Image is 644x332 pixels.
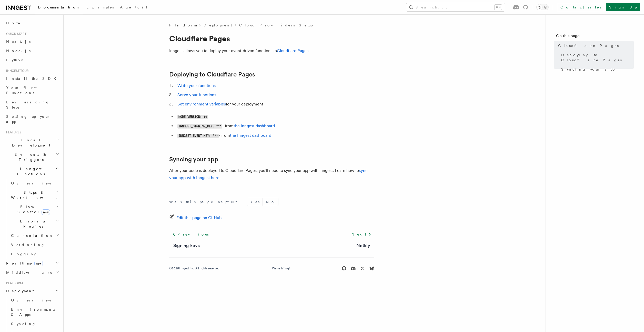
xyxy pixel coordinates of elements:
[169,47,374,54] p: Inngest allows you to deploy your event-driven functions to .
[177,102,226,106] a: Set environment variables
[42,209,50,215] span: new
[277,48,308,53] a: Cloudflare Pages
[556,41,634,50] a: Cloudflare Pages
[4,138,56,148] span: Local Development
[173,242,200,249] a: Signing keys
[557,3,604,11] a: Contact sales
[4,270,53,275] span: Middleware
[9,188,60,202] button: Steps & Workflows
[176,214,222,221] span: Edit this page on GitHub
[176,122,374,130] li: - from
[4,179,60,259] div: Inngest Functions
[495,5,502,10] kbd: ⌘K
[4,112,60,126] a: Setting up your app
[4,261,43,266] span: Realtime
[4,130,21,134] span: Features
[536,4,549,10] button: Toggle dark mode
[4,286,60,296] button: Deployment
[561,67,615,72] span: Syncing your app
[9,231,60,240] button: Cancellation
[38,5,80,9] span: Documentation
[4,97,60,112] a: Leveraging Steps
[9,305,60,319] a: Environments & Apps
[406,3,505,11] button: Search...⌘K
[177,124,222,129] code: INNGEST_SIGNING_KEY: ***
[169,34,374,43] h1: Cloudflare Pages
[9,240,60,249] a: Versioning
[4,18,60,28] a: Home
[556,33,634,41] h4: On this page
[606,3,640,11] a: Sign Up
[6,100,49,109] span: Leveraging Steps
[9,202,60,217] button: Flow Controlnew
[561,52,634,63] span: Deploying to Cloudflare Pages
[4,152,56,162] span: Events & Triggers
[177,115,208,119] code: NODE_VERSION: 16
[4,69,29,73] span: Inngest tour
[83,2,117,14] a: Examples
[9,219,56,229] span: Errors & Retries
[9,319,60,328] a: Syncing
[11,307,55,317] span: Environments & Apps
[4,83,60,97] a: Your first Functions
[86,5,114,9] span: Examples
[4,55,60,65] a: Python
[11,322,36,326] span: Syncing
[177,92,216,97] a: Serve your functions
[348,230,374,239] a: Next
[177,83,216,88] a: Write your functions
[4,46,60,55] a: Node.js
[4,288,34,294] span: Deployment
[11,298,64,302] span: Overview
[4,74,60,83] a: Install the SDK
[177,134,219,138] code: INNGEST_EVENT_KEY: ***
[559,50,634,65] a: Deploying to Cloudflare Pages
[6,21,21,26] span: Home
[6,76,59,81] span: Install the SDK
[11,243,45,247] span: Versioning
[169,266,220,270] div: © 2025 Inngest Inc. All rights reserved.
[35,2,83,14] a: Documentation
[4,281,23,285] span: Platform
[239,23,313,28] a: Cloud Providers Setup
[169,23,196,28] span: Platform
[34,261,43,266] span: new
[9,204,56,214] span: Flow Control
[9,217,60,231] button: Errors & Retries
[4,32,26,36] span: Quick start
[6,86,37,95] span: Your first Functions
[11,252,38,256] span: Logging
[169,156,218,163] a: Syncing your app
[4,150,60,164] button: Events & Triggers
[6,58,25,62] span: Python
[9,296,60,305] a: Overview
[4,135,60,150] button: Local Development
[234,123,275,128] a: the Inngest dashboard
[169,167,374,181] p: After your code is deployed to Cloudflare Pages, you'll need to sync your app with Inngest. Learn...
[4,37,60,46] a: Next.js
[11,181,64,185] span: Overview
[9,190,57,200] span: Steps & Workflows
[117,2,150,14] a: AgentKit
[9,179,60,188] a: Overview
[120,5,147,9] span: AgentKit
[169,199,241,204] p: Was this page helpful?
[9,233,53,238] span: Cancellation
[230,133,271,138] a: the Inngest dashboard
[6,49,31,53] span: Node.js
[559,65,634,74] a: Syncing your app
[4,268,60,277] button: Middleware
[176,132,374,139] li: - from
[9,249,60,259] a: Logging
[4,164,60,179] button: Inngest Functions
[247,198,263,206] button: Yes
[263,198,278,206] button: No
[4,259,60,268] button: Realtimenew
[169,214,222,221] a: Edit this page on GitHub
[176,101,374,108] li: for your deployment
[169,230,212,239] a: Previous
[4,166,55,177] span: Inngest Functions
[356,242,370,249] a: Netlify
[169,71,255,78] a: Deploying to Cloudflare Pages
[204,23,232,28] a: Deployment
